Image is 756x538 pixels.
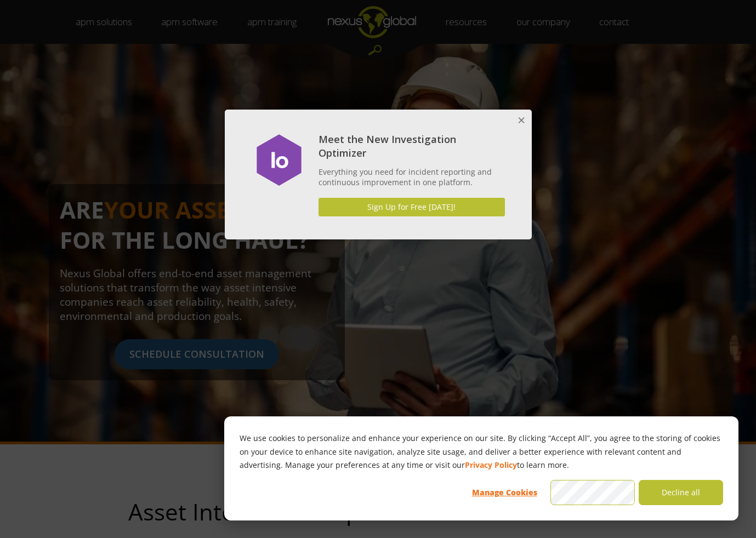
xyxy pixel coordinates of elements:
button: Decline all [639,480,723,505]
div: Cookie banner [224,416,738,520]
h4: Meet the New Investigation Optimizer [319,133,505,161]
a: Privacy Policy [465,459,517,472]
img: dialog featured image [252,133,306,187]
button: Close [510,110,532,131]
a: Sign Up for Free [DATE]! [319,198,505,216]
button: Manage Cookies [462,480,547,505]
p: We use cookies to personalize and enhance your experience on our site. By clicking “Accept All”, ... [240,432,723,472]
button: Accept all [550,480,635,505]
div: Meet the New Investigation Optimizer [225,110,532,239]
p: Everything you need for incident reporting and continuous improvement in one platform. [319,167,505,188]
